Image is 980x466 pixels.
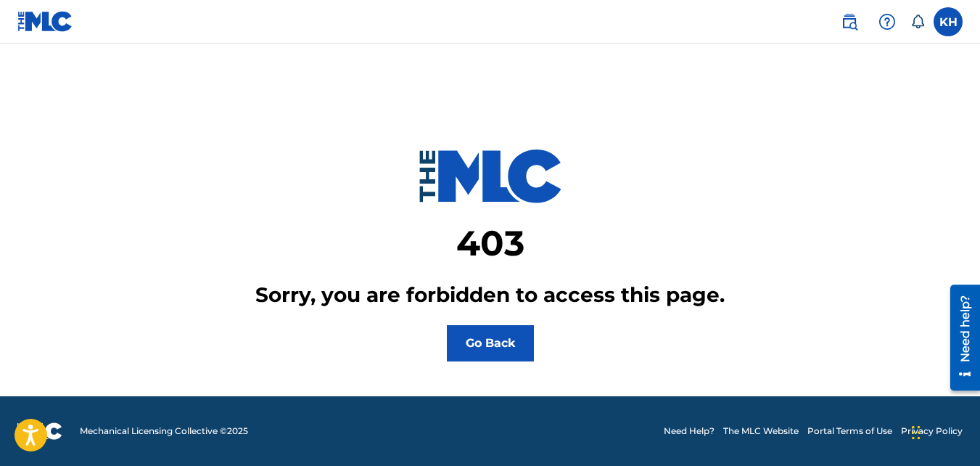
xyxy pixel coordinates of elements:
button: Go Back [447,325,534,361]
h3: Sorry, you are forbidden to access this page. [255,282,725,308]
img: help [878,13,896,30]
div: Drag [912,411,921,454]
span: Mechanical Licensing Collective © 2025 [80,425,248,438]
img: logo [418,150,563,204]
a: Need Help? [664,425,715,438]
img: MLC Logo [17,11,73,32]
h1: 403 [456,221,524,265]
div: Help [873,7,902,36]
div: User Menu [934,7,963,36]
iframe: Chat Widget [907,396,980,466]
div: Notifications [910,15,925,29]
img: search [841,13,858,30]
a: The MLC Website [723,425,799,438]
iframe: Resource Center [939,279,980,396]
a: Privacy Policy [901,425,963,438]
a: Portal Terms of Use [807,425,892,438]
a: Public Search [835,7,864,36]
img: logo [17,422,62,440]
